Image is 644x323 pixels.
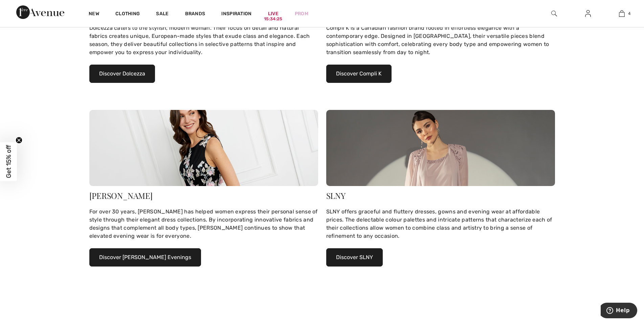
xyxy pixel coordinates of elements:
[585,9,591,18] img: My Info
[326,24,555,56] div: Compli K is a Canadian fashion brand rooted in effortless elegance with a contemporary edge. Desi...
[221,11,251,18] span: Inspiration
[5,145,13,178] span: Get 15% off
[185,11,205,18] a: Brands
[326,248,383,267] button: Discover SLNY
[89,248,201,267] button: Discover [PERSON_NAME] Evenings
[580,9,596,18] a: Sign In
[326,65,392,83] button: Discover Compli K
[601,303,637,320] iframe: Opens a widget where you can find more information
[605,9,638,18] a: 4
[89,110,318,186] img: Alex Evenings
[551,9,557,18] img: search the website
[89,11,99,18] a: New
[89,24,318,56] div: Dolcezza caters to the stylish, modern woman. Their focus on detail and natural fabrics creates u...
[89,191,318,200] div: [PERSON_NAME]
[264,16,282,22] div: 15:34:25
[156,11,169,18] a: Sale
[628,10,630,17] span: 4
[115,11,140,18] a: Clothing
[295,10,308,17] a: Prom
[326,110,555,186] img: SLNY
[89,208,318,240] div: For over 30 years, [PERSON_NAME] has helped women express their personal sense of style through t...
[326,208,555,240] div: SLNY offers graceful and fluttery dresses, gowns and evening wear at affordable prices. The delec...
[268,10,279,17] a: Live15:34:25
[16,5,64,19] img: 1ère Avenue
[326,191,555,200] div: SLNY
[89,65,155,83] button: Discover Dolcezza
[619,9,625,18] img: My Bag
[16,137,22,143] button: Close teaser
